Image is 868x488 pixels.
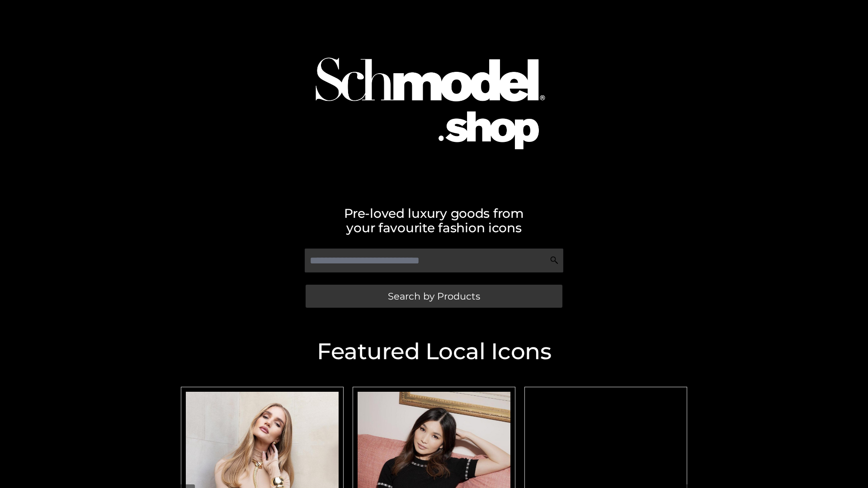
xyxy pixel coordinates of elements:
[306,285,562,308] a: Search by Products
[176,340,692,363] h2: Featured Local Icons​
[388,291,480,301] span: Search by Products
[176,206,692,235] h2: Pre-loved luxury goods from your favourite fashion icons
[550,256,559,265] img: Search Icon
